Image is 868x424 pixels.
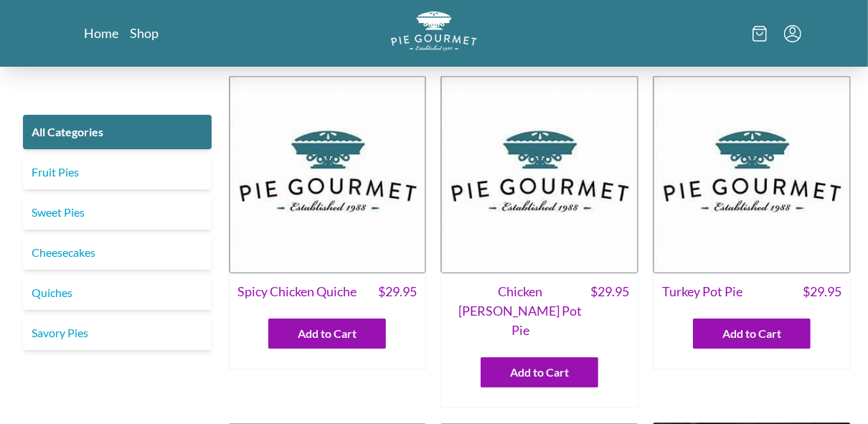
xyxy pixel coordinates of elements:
[391,11,477,55] a: Logo
[268,319,386,349] button: Add to Cart
[803,282,841,301] span: $ 29.95
[481,357,598,387] button: Add to Cart
[130,24,159,42] a: Shop
[450,282,590,340] span: Chicken [PERSON_NAME] Pot Pie
[722,325,781,342] span: Add to Cart
[23,235,212,270] a: Cheesecakes
[440,75,638,273] img: Chicken Curry Pot Pie
[662,282,742,301] span: Turkey Pot Pie
[23,275,212,310] a: Quiches
[653,75,851,273] img: Turkey Pot Pie
[23,155,212,189] a: Fruit Pies
[23,195,212,230] a: Sweet Pies
[23,316,212,350] a: Savory Pies
[298,325,357,342] span: Add to Cart
[391,11,477,51] img: logo
[510,364,569,381] span: Add to Cart
[378,282,417,301] span: $ 29.95
[784,25,801,42] button: Menu
[229,75,427,273] img: Spicy Chicken Quiche
[84,24,118,42] a: Home
[238,282,357,301] span: Spicy Chicken Quiche
[693,319,811,349] button: Add to Cart
[590,282,629,340] span: $ 29.95
[23,115,212,149] a: All Categories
